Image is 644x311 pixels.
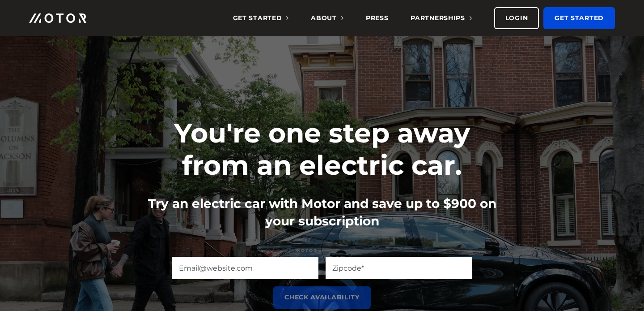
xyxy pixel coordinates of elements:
[233,14,289,22] span: Get Started
[311,14,343,22] span: About
[326,257,472,279] input: Zipcode*
[143,195,501,230] div: Try an electric car with Motor and save up to $900 on your subscription
[494,7,539,29] a: Login
[29,13,86,23] img: Motor
[172,257,318,279] input: Email@website.com
[273,286,371,308] input: Check Availability
[411,14,471,22] span: Partnerships
[143,117,501,181] h1: You're one step away from an electric car.
[543,7,615,29] a: Get Started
